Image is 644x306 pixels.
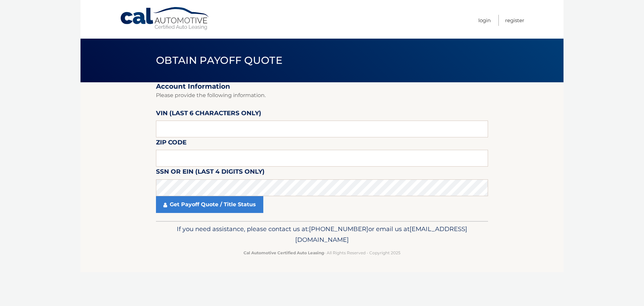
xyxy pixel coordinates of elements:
h2: Account Information [156,82,488,91]
a: Login [478,15,491,26]
label: VIN (last 6 characters only) [156,108,261,121]
a: Get Payoff Quote / Title Status [156,196,263,213]
p: - All Rights Reserved - Copyright 2025 [160,249,484,256]
p: Please provide the following information. [156,91,488,100]
span: [PHONE_NUMBER] [309,225,368,233]
a: Cal Automotive [120,7,210,31]
strong: Cal Automotive Certified Auto Leasing [244,250,324,255]
label: SSN or EIN (last 4 digits only) [156,167,265,179]
p: If you need assistance, please contact us at: or email us at [160,224,484,245]
a: Register [505,15,524,26]
span: Obtain Payoff Quote [156,54,282,67]
label: Zip Code [156,137,186,150]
